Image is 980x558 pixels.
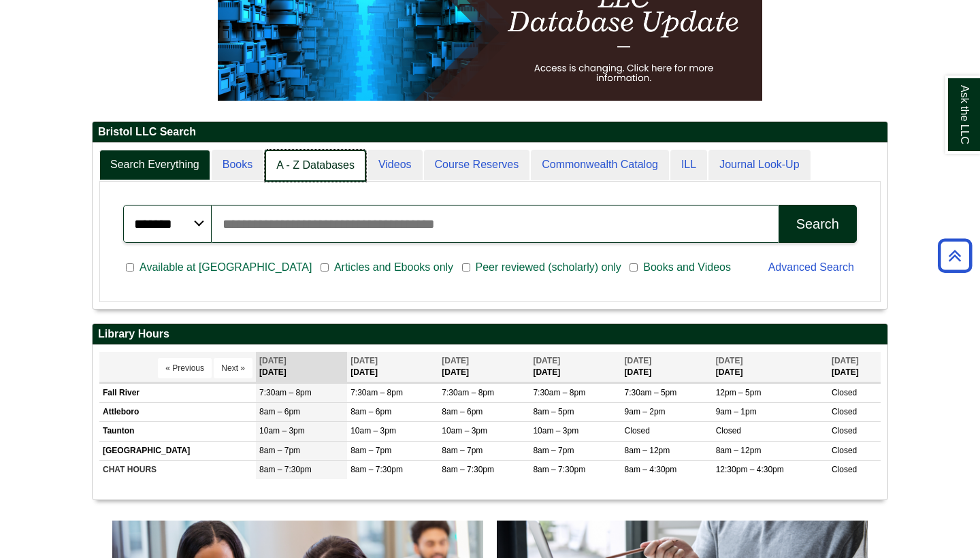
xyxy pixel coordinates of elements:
span: 9am – 2pm [625,407,666,416]
td: Taunton [99,422,256,441]
span: Peer reviewed (scholarly) only [470,259,627,276]
span: 8am – 6pm [259,407,300,416]
span: [DATE] [350,356,378,365]
span: 10am – 3pm [350,426,396,436]
td: Attleboro [99,403,256,422]
span: 12pm – 5pm [716,388,762,397]
td: [GEOGRAPHIC_DATA] [99,441,256,460]
a: Commonwealth Catalog [531,150,669,180]
span: 8am – 7pm [533,446,574,455]
td: Fall River [99,384,256,403]
span: Closed [625,426,650,436]
h2: Library Hours [93,324,887,345]
a: Advanced Search [768,261,854,273]
span: 12:30pm – 4:30pm [716,465,784,474]
th: [DATE] [828,352,881,382]
span: 8am – 12pm [625,446,670,455]
span: 8am – 7:30pm [533,465,585,474]
h2: Bristol LLC Search [93,122,887,143]
span: Closed [832,465,857,474]
span: 8am – 12pm [716,446,762,455]
span: 7:30am – 8pm [350,388,403,397]
button: Next » [214,358,252,378]
span: Closed [832,407,857,416]
input: Articles and Ebooks only [321,261,329,274]
a: A - Z Databases [265,150,366,182]
th: [DATE] [347,352,438,382]
th: [DATE] [621,352,713,382]
span: 8am – 7:30pm [259,465,312,474]
span: 10am – 3pm [533,426,578,436]
span: 7:30am – 8pm [259,388,312,397]
span: 8am – 6pm [350,407,391,416]
a: Search Everything [99,150,210,180]
span: 8am – 6pm [442,407,483,416]
span: 9am – 1pm [716,407,757,416]
span: 8am – 7pm [350,446,391,455]
span: 7:30am – 8pm [442,388,494,397]
a: Course Reserves [424,150,530,180]
a: Back to Top [933,246,977,265]
a: Journal Look-Up [708,150,810,180]
span: 7:30am – 5pm [625,388,677,397]
span: 10am – 3pm [259,426,305,436]
th: [DATE] [438,352,529,382]
span: 8am – 5pm [533,407,574,416]
span: Closed [832,426,857,436]
input: Books and Videos [630,261,638,274]
span: 8am – 4:30pm [625,465,677,474]
span: [DATE] [259,356,287,365]
button: Search [779,205,857,243]
span: 8am – 7pm [259,446,300,455]
span: 8am – 7:30pm [350,465,403,474]
div: Search [796,216,839,232]
span: 8am – 7:30pm [442,465,494,474]
span: Available at [GEOGRAPHIC_DATA] [134,259,317,276]
span: 10am – 3pm [442,426,487,436]
a: Books [212,150,263,180]
a: ILL [670,150,707,180]
input: Available at [GEOGRAPHIC_DATA] [126,261,134,274]
span: [DATE] [625,356,652,365]
td: CHAT HOURS [99,460,256,479]
span: 8am – 7pm [442,446,483,455]
th: [DATE] [256,352,347,382]
span: Closed [832,388,857,397]
th: [DATE] [529,352,621,382]
span: [DATE] [832,356,859,365]
button: « Previous [158,358,212,378]
th: [DATE] [713,352,828,382]
span: Articles and Ebooks only [329,259,459,276]
input: Peer reviewed (scholarly) only [462,261,470,274]
span: [DATE] [533,356,560,365]
span: Closed [832,446,857,455]
a: Videos [367,150,423,180]
span: [DATE] [442,356,469,365]
span: 7:30am – 8pm [533,388,585,397]
span: Closed [716,426,741,436]
span: [DATE] [716,356,743,365]
span: Books and Videos [638,259,736,276]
